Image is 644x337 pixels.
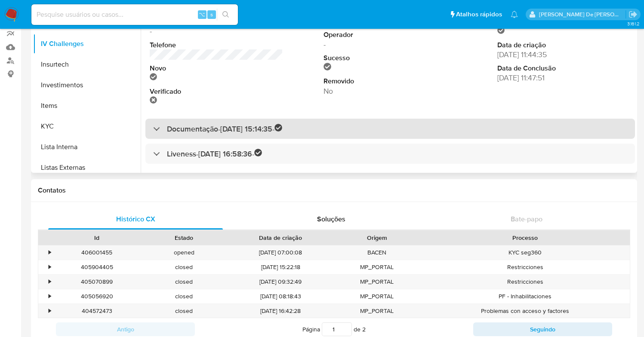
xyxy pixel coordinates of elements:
[167,124,282,134] h3: Documentação - [DATE] 15:14:35 -
[228,289,333,303] div: [DATE] 08:18:43
[362,325,366,334] span: 2
[145,119,635,139] div: Documentação-[DATE] 15:14:35-
[49,263,51,271] div: •
[53,304,141,318] div: 404572473
[427,233,624,242] div: Processo
[421,275,630,289] div: Restricciones
[497,49,631,60] dd: [DATE] 11:44:35
[53,289,141,303] div: 405056920
[38,186,630,195] h1: Contatos
[141,289,228,303] div: closed
[145,144,635,164] div: Liveness-[DATE] 16:58:36-
[333,289,421,303] div: MP_PORTAL
[627,20,640,27] span: 3.161.2
[210,10,213,18] span: s
[629,10,638,19] a: Sair
[497,73,631,83] dd: [DATE] 11:47:51
[339,233,415,242] div: Origem
[421,289,630,303] div: PF - Inhabilitaciones
[421,245,630,260] div: KYC seg360
[33,116,141,137] button: KYC
[324,30,457,40] dt: Operador
[49,292,51,300] div: •
[141,245,228,260] div: opened
[150,40,283,50] dt: Telefone
[473,322,612,336] button: Seguindo
[317,214,345,224] span: Soluções
[333,245,421,260] div: BACEN
[421,304,630,318] div: Problemas con acceso y factores
[511,214,542,224] span: Bate-papo
[228,245,333,260] div: [DATE] 07:00:08
[497,64,631,73] dt: Data de Conclusão
[539,10,626,18] p: caroline.gonzalez@mercadopago.com.br
[150,26,283,37] dd: -
[234,233,327,242] div: Data de criação
[333,260,421,274] div: MP_PORTAL
[53,260,141,274] div: 405904405
[147,233,222,242] div: Estado
[33,34,141,54] button: IV Challenges
[33,95,141,116] button: Items
[228,304,333,318] div: [DATE] 16:42:28
[49,278,51,286] div: •
[33,75,141,95] button: Investimentos
[333,275,421,289] div: MP_PORTAL
[324,77,457,86] dt: Removido
[31,9,238,20] input: Pesquise usuários ou casos...
[150,64,283,73] dt: Novo
[456,10,502,19] span: Atalhos rápidos
[141,260,228,274] div: closed
[324,40,457,50] dd: -
[511,11,518,18] a: Notificações
[302,322,366,336] span: Página de
[217,9,234,21] button: search-icon
[141,275,228,289] div: closed
[33,54,141,75] button: Insurtech
[33,137,141,157] button: Lista Interna
[49,307,51,315] div: •
[421,260,630,274] div: Restricciones
[333,304,421,318] div: MP_PORTAL
[59,233,135,242] div: Id
[33,157,141,178] button: Listas Externas
[199,10,205,18] span: ⌥
[53,245,141,260] div: 406001455
[228,260,333,274] div: [DATE] 15:22:18
[150,87,283,96] dt: Verificado
[49,248,51,257] div: •
[324,86,457,96] dd: No
[324,53,457,63] dt: Sucesso
[141,304,228,318] div: closed
[53,275,141,289] div: 405070899
[497,40,631,50] dt: Data de criação
[167,149,262,159] h3: Liveness - [DATE] 16:58:36 -
[228,275,333,289] div: [DATE] 09:32:49
[56,322,195,336] button: Antigo
[116,214,155,224] span: Histórico CX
